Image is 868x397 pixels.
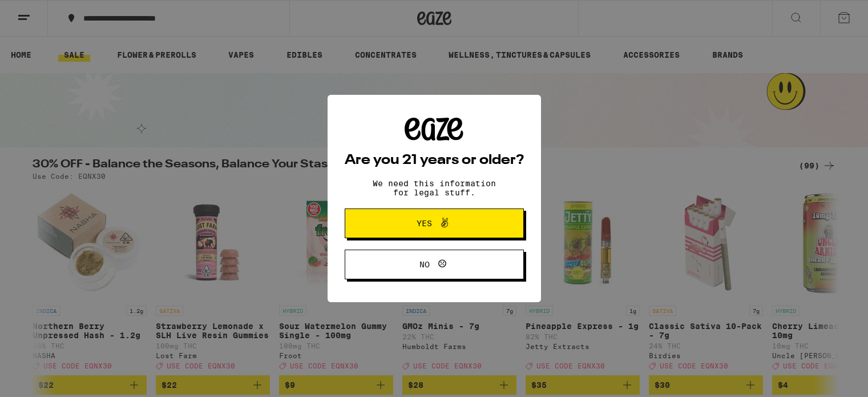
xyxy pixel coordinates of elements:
span: No [419,260,430,268]
button: No [345,250,524,279]
h2: Are you 21 years or older? [345,154,524,167]
p: We need this information for legal stuff. [363,179,506,197]
button: Yes [345,208,524,238]
span: Yes [417,219,432,227]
